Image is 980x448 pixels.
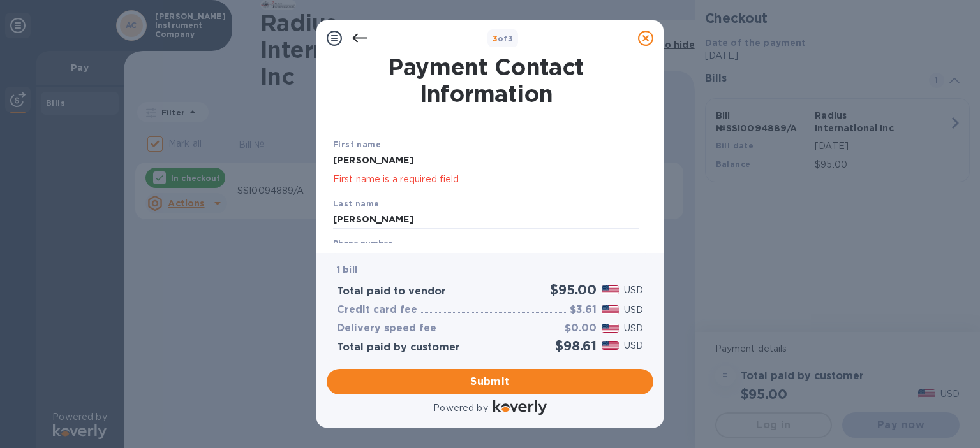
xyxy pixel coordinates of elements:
h3: Total paid to vendor [337,285,446,298]
b: 1 bill [337,264,357,275]
img: USD [602,341,619,350]
p: USD [624,303,643,317]
h3: Delivery speed fee [337,322,436,335]
p: USD [624,322,643,335]
b: Last name [333,199,380,208]
img: USD [602,324,619,333]
h3: Credit card fee [337,304,417,316]
span: Submit [337,374,643,389]
h3: Total paid by customer [337,342,460,354]
span: 3 [493,34,498,43]
h3: $0.00 [565,322,597,335]
img: USD [602,305,619,314]
input: Enter your first name [333,151,639,170]
p: First name is a required field [333,172,639,187]
b: First name [333,140,381,149]
button: Submit [327,369,653,394]
h2: $95.00 [550,282,597,298]
img: Logo [493,400,547,415]
p: USD [624,284,643,297]
h3: $3.61 [570,304,597,316]
b: of 3 [493,34,514,43]
input: Enter your last name [333,210,639,229]
h2: $98.61 [555,338,597,354]
h1: Payment Contact Information [333,54,639,107]
label: Phone number [333,240,392,248]
img: USD [602,285,619,294]
p: Powered by [433,401,487,415]
p: USD [624,339,643,352]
